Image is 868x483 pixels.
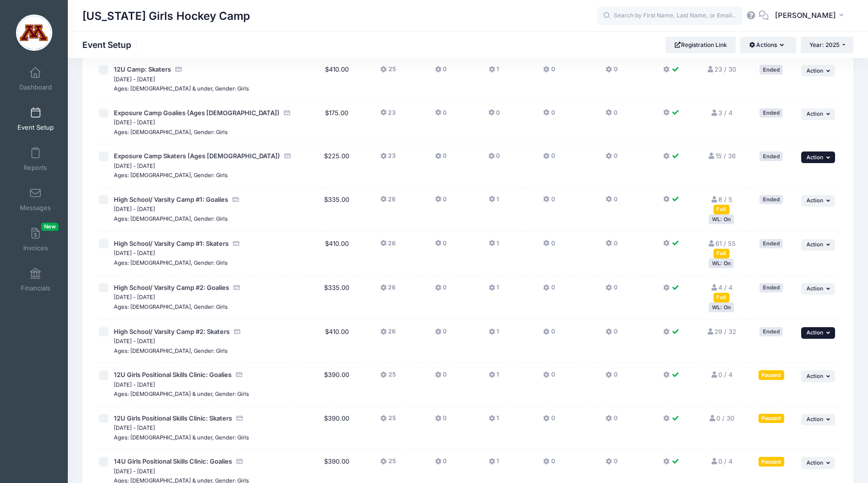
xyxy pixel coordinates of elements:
span: 12U Girls Positional Skills Clinic: Skaters [114,414,232,422]
button: Action [801,151,835,163]
input: Search by First Name, Last Name, or Email... [597,6,743,26]
a: Event Setup [13,102,59,136]
span: 12U Camp: Skaters [114,65,171,73]
i: Accepting Credit Card Payments [235,415,243,422]
span: Financials [21,284,50,292]
a: 23 / 30 [707,65,736,73]
small: [DATE] - [DATE] [114,163,155,169]
span: 14U Girls Positional Skills Clinic: Goalies [114,457,232,465]
button: Action [801,370,835,382]
button: 0 [605,370,617,384]
span: Action [806,241,823,248]
button: 0 [605,65,617,79]
button: Action [801,65,835,76]
button: [PERSON_NAME] [769,5,853,27]
h1: Event Setup [82,40,139,50]
div: Ended [759,151,783,161]
td: $175.00 [315,101,358,145]
button: 0 [605,327,617,341]
button: 1 [489,370,499,384]
button: 0 [605,195,617,209]
td: $410.00 [315,320,358,363]
button: 25 [380,457,395,471]
button: Year: 2025 [801,37,853,53]
button: 1 [489,283,499,297]
small: [DATE] - [DATE] [114,338,155,345]
small: [DATE] - [DATE] [114,119,155,126]
a: 61 / 55 Full [707,240,735,257]
span: Exposure Camp Skaters (Ages [DEMOGRAPHIC_DATA]) [114,152,280,160]
span: High School/ Varsity Camp #1: Goalies [114,196,228,203]
small: Ages: [DEMOGRAPHIC_DATA], Gender: Girls [114,129,228,136]
button: 0 [435,457,447,471]
div: Paused [759,370,784,379]
a: 0 / 4 [711,457,732,465]
button: 0 [543,195,555,209]
div: Ended [759,195,783,204]
button: 1 [489,457,499,471]
div: Paused [759,414,784,423]
button: 0 [435,195,447,209]
small: Ages: [DEMOGRAPHIC_DATA], Gender: Girls [114,303,228,310]
i: Accepting Credit Card Payments [232,285,240,291]
a: Messages [13,182,59,216]
button: 0 [488,151,500,166]
small: Ages: [DEMOGRAPHIC_DATA], Gender: Girls [114,347,228,354]
a: 0 / 30 [709,414,734,422]
small: [DATE] - [DATE] [114,294,155,301]
a: 3 / 4 [711,109,732,117]
button: 23 [380,108,396,122]
small: [DATE] - [DATE] [114,250,155,257]
small: Ages: [DEMOGRAPHIC_DATA] & under, Gender: Girls [114,85,249,92]
div: Ended [759,108,783,118]
button: 0 [605,457,617,471]
span: Messages [20,204,51,212]
button: 0 [543,151,555,166]
span: New [41,223,59,231]
button: 0 [543,283,555,297]
span: Action [806,329,823,336]
button: 1 [489,65,499,79]
i: Accepting Credit Card Payments [235,458,243,465]
td: $225.00 [315,144,358,188]
span: Action [806,416,823,423]
span: Action [806,67,823,74]
button: Action [801,195,835,207]
div: WL: On [709,302,734,312]
span: Action [806,110,823,117]
td: $335.00 [315,276,358,320]
span: High School/ Varsity Camp #2: Skaters [114,328,230,335]
small: Ages: [DEMOGRAPHIC_DATA], Gender: Girls [114,259,228,266]
span: Action [806,154,823,161]
span: Year: 2025 [809,41,839,48]
td: $390.00 [315,407,358,450]
button: 0 [543,65,555,79]
button: 0 [605,108,617,122]
span: High School/ Varsity Camp #1: Skaters [114,240,229,247]
button: 25 [380,370,395,384]
button: 0 [435,108,447,122]
td: $410.00 [315,232,358,276]
span: Exposure Camp Goalies (Ages [DEMOGRAPHIC_DATA]) [114,109,279,117]
a: Dashboard [13,62,59,96]
span: 12U Girls Positional Skills Clinic: Goalies [114,371,232,378]
i: Accepting Credit Card Payments [283,110,291,116]
button: 0 [605,151,617,166]
button: 0 [543,108,555,122]
i: Accepting Credit Card Payments [174,66,182,73]
span: Reports [24,164,47,172]
a: 0 / 4 [711,371,732,378]
button: 0 [435,283,447,297]
button: 26 [380,283,396,297]
a: 8 / 5 Full [711,196,732,213]
button: 25 [380,414,395,428]
button: 26 [380,195,396,209]
button: Action [801,414,835,425]
small: [DATE] - [DATE] [114,76,155,83]
button: Actions [740,37,796,53]
i: Accepting Credit Card Payments [233,329,241,335]
span: Action [806,459,823,466]
button: 0 [435,370,447,384]
button: 0 [543,239,555,253]
button: 0 [435,327,447,341]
